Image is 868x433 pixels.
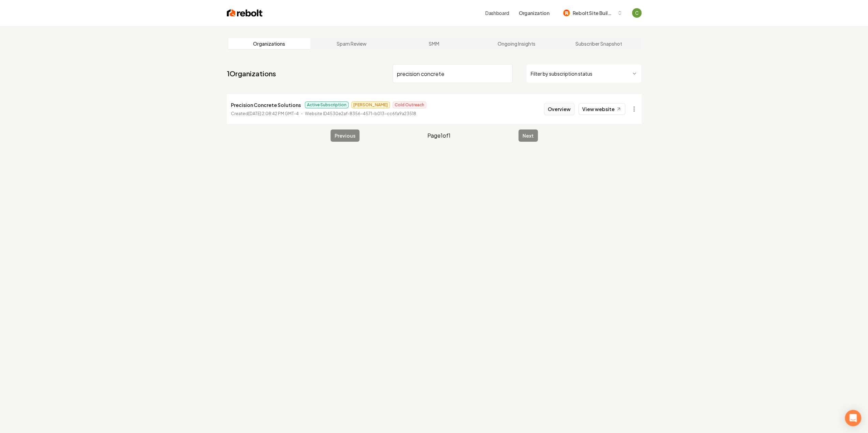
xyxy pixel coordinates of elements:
[475,38,558,49] a: Ongoing Insights
[248,111,299,116] time: [DATE] 2:08:42 PM GMT-4
[485,10,509,16] a: Dashboard
[578,103,625,115] a: View website
[231,110,299,117] p: Created
[227,69,276,78] a: 1Organizations
[845,410,861,426] div: Open Intercom Messenger
[310,38,393,49] a: Spam Review
[573,10,614,17] span: Rebolt Site Builder
[393,38,475,49] a: SMM
[563,10,570,16] img: Rebolt Site Builder
[544,103,574,115] button: Overview
[231,101,301,109] p: Precision Concrete Solutions
[227,8,263,18] img: Rebolt Logo
[515,7,554,19] button: Organization
[393,102,426,108] span: Cold Outreach
[632,8,642,18] button: Open user button
[427,132,451,140] span: Page 1 of 1
[305,110,416,117] p: Website ID 4530e2af-8356-4571-b013-cc6fa9a23518
[558,38,640,49] a: Subscriber Snapshot
[351,102,390,108] span: [PERSON_NAME]
[393,64,513,83] input: Search by name or ID
[305,102,349,108] span: Active Subscription
[228,38,311,49] a: Organizations
[632,8,642,18] img: Candela Corradin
